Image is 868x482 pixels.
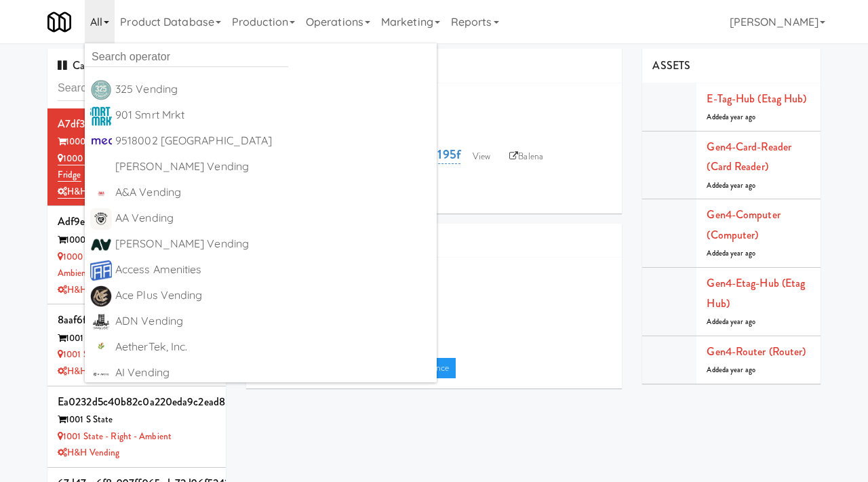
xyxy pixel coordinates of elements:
div: 8aaf6f1b652b02eb111854cd3b104f63 [58,310,216,330]
li: ea0232d5c40b82c0a220eda9c2ead8841001 S State 1001 State - Right - AmbientH&H Vending [47,386,226,468]
li: adf9e760014d68f5676b9b0507d2809f1000 S [PERSON_NAME] 1000 S [PERSON_NAME] -Right - AmbientH&H Ven... [47,206,226,304]
img: dcdxvmg3yksh6usvjplj.png [90,208,112,230]
div: 9518002 [GEOGRAPHIC_DATA] [115,131,431,151]
li: a7df34b276a438a4d97cddb61aa1195f1000 S [PERSON_NAME] 1000 S [PERSON_NAME] - Left - FridgeH&H Vending [47,108,226,207]
a: H&H Vending [58,365,119,378]
a: H&H Vending [58,185,119,199]
a: 1000 S [PERSON_NAME] - Left - Fridge [58,152,193,182]
div: AI Vending [115,363,431,383]
span: Added [707,317,755,327]
img: kbrytollda43ilh6wexs.png [90,79,112,101]
img: ACwAAAAAAQABAAACADs= [90,157,112,178]
div: [PERSON_NAME] Vending [115,157,431,177]
img: Micromart [47,10,71,34]
img: pbzj0xqistzv78rw17gh.jpg [90,131,112,153]
div: [PERSON_NAME] Vending [115,234,431,254]
a: a7df34b276a438a4d97cddb61aa1195f [256,145,460,164]
a: 1000 S [PERSON_NAME] -Right - Ambient [58,250,196,280]
span: a year ago [726,180,755,190]
span: a year ago [726,365,755,375]
a: Gen4-card-reader (Card Reader) [707,139,791,175]
div: 901 Smrt Mrkt [115,105,431,125]
a: Balena [502,146,550,167]
div: A&A Vending [115,182,431,203]
span: Added [707,180,755,190]
img: fg1tdwzclvcgadomhdtp.png [90,285,112,307]
div: adf9e760014d68f5676b9b0507d2809f [58,212,216,232]
div: AetherTek, Inc. [115,337,431,357]
a: Gen4-etag-hub (Etag Hub) [707,275,805,311]
a: H&H Vending [58,283,119,296]
span: a year ago [726,248,755,258]
div: AA Vending [115,208,431,228]
span: ASSETS [652,58,690,73]
div: 1001 S State [58,330,216,347]
div: Access Amenities [115,260,431,280]
img: ck9lluqwz49r4slbytpm.png [90,363,112,384]
a: 1001 State - Right - Ambient [58,430,172,443]
span: a year ago [726,317,755,327]
a: Gen4-computer (Computer) [707,207,780,243]
a: View [466,146,497,167]
div: 325 Vending [115,79,431,100]
span: Added [707,112,755,122]
img: ir0uzeqxfph1lfkm2qud.jpg [90,105,112,127]
div: ea0232d5c40b82c0a220eda9c2ead884 [58,392,216,412]
span: Added [707,248,755,258]
a: Gen4-router (Router) [707,344,806,359]
a: E-tag-hub (Etag Hub) [707,91,806,106]
div: 1000 S [PERSON_NAME] [58,134,216,150]
div: Ace Plus Vending [115,285,431,306]
img: ucvciuztr6ofmmudrk1o.png [90,234,112,256]
div: a7df34b276a438a4d97cddb61aa1195f [58,114,216,134]
img: wikircranfrz09drhcio.png [90,337,112,359]
img: btfbkppilgpqn7n9svkz.png [90,311,112,333]
li: 8aaf6f1b652b02eb111854cd3b104f631001 S State 1001 State - Left - FridgeH&H Vending [47,304,226,386]
div: ADN Vending [115,311,431,332]
input: Search operator [85,47,288,67]
img: q2obotf9n3qqirn9vbvw.jpg [90,182,112,204]
div: 1001 S State [58,411,216,428]
span: a year ago [726,112,755,122]
img: kgvx9ubdnwdmesdqrgmd.png [90,260,112,281]
span: Cabinets [58,58,112,73]
a: H&H Vending [58,446,119,459]
input: Search cabinets [58,76,216,101]
div: 1000 S [PERSON_NAME] [58,232,216,249]
span: Added [707,365,755,375]
a: 1001 State - Left - Fridge [58,348,157,361]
